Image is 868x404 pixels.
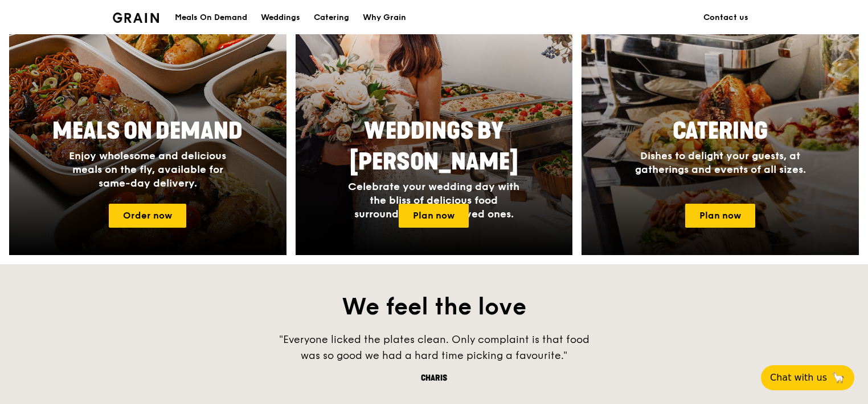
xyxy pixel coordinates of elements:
[175,1,247,35] div: Meals On Demand
[685,204,755,228] a: Plan now
[263,332,605,363] div: "Everyone licked the plates clean. Only complaint is that food was so good we had a hard time pic...
[363,1,406,35] div: Why Grain
[673,118,768,145] span: Catering
[254,1,307,35] a: Weddings
[307,1,356,35] a: Catering
[348,180,519,220] span: Celebrate your wedding day with the bliss of delicious food surrounded by your loved ones.
[350,118,518,176] span: Weddings by [PERSON_NAME]
[263,373,605,384] div: Charis
[52,118,243,145] span: Meals On Demand
[314,1,349,35] div: Catering
[113,13,159,23] img: Grain
[697,1,755,35] a: Contact us
[356,1,413,35] a: Why Grain
[261,1,300,35] div: Weddings
[761,365,854,390] button: Chat with us🦙
[635,150,806,176] span: Dishes to delight your guests, at gatherings and events of all sizes.
[399,204,469,228] a: Plan now
[832,371,845,385] span: 🦙
[770,371,827,385] span: Chat with us
[109,204,186,228] a: Order now
[69,150,226,189] span: Enjoy wholesome and delicious meals on the fly, available for same-day delivery.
